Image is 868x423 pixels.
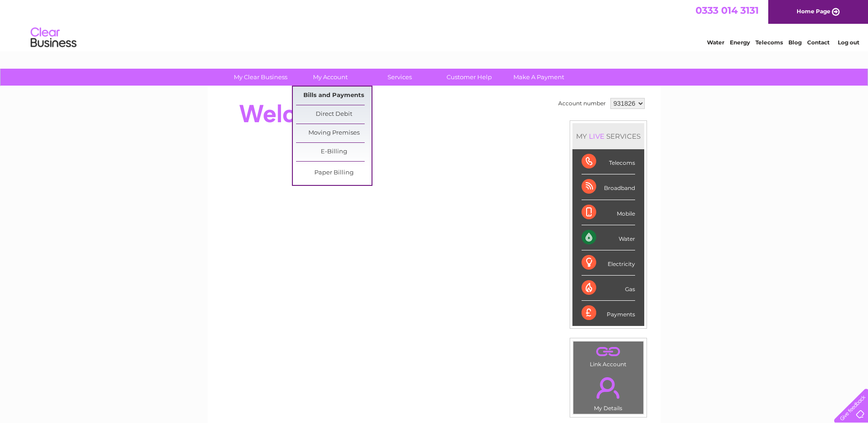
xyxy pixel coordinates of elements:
[707,39,724,46] a: Water
[576,344,641,360] a: .
[30,24,77,52] img: logo.png
[587,132,606,141] div: LIVE
[501,69,577,86] a: Make A Payment
[582,250,635,276] div: Electricity
[292,69,368,86] a: My Account
[296,105,372,124] a: Direct Debit
[296,164,372,182] a: Paper Billing
[573,341,644,370] td: Link Account
[296,124,372,142] a: Moving Premises
[572,123,644,149] div: MY SERVICES
[573,369,644,414] td: My Details
[556,96,608,111] td: Account number
[296,87,372,105] a: Bills and Payments
[755,39,783,46] a: Telecoms
[223,69,298,86] a: My Clear Business
[582,200,635,225] div: Mobile
[362,69,437,86] a: Services
[730,39,750,46] a: Energy
[296,143,372,161] a: E-Billing
[576,372,641,404] a: .
[695,5,759,16] a: 0333 014 3131
[582,276,635,301] div: Gas
[582,301,635,325] div: Payments
[582,149,635,174] div: Telecoms
[582,225,635,250] div: Water
[431,69,507,86] a: Customer Help
[807,39,830,46] a: Contact
[788,39,802,46] a: Blog
[582,174,635,200] div: Broadband
[838,39,859,46] a: Log out
[218,5,651,44] div: Clear Business is a trading name of Verastar Limited (registered in [GEOGRAPHIC_DATA] No. 3667643...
